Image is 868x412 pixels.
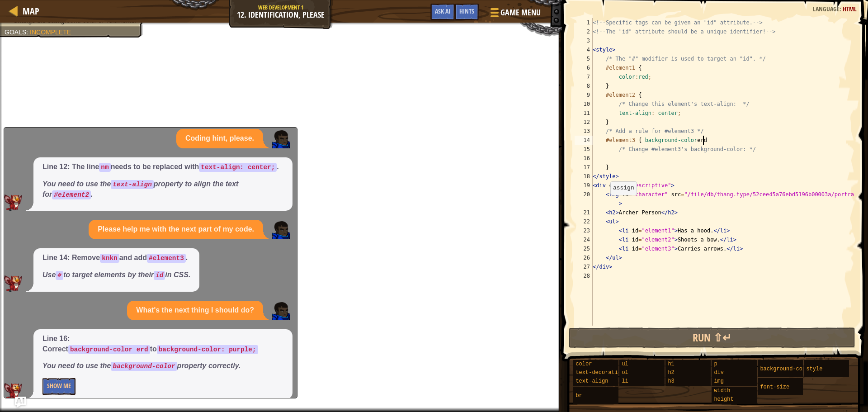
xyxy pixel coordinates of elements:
[575,154,593,163] div: 16
[42,162,283,172] p: Line 12: The line needs to be replaced with .
[147,254,186,263] code: #element3
[622,378,628,384] span: li
[575,72,593,81] div: 7
[459,7,474,15] span: Hints
[111,362,177,371] code: background-color
[575,262,593,271] div: 27
[98,224,254,235] p: Please help me with the next part of my code.
[575,127,593,136] div: 13
[806,366,822,372] span: style
[760,366,812,372] span: background-color
[575,163,593,172] div: 17
[136,305,254,316] p: What's the next thing I should do?
[575,18,593,27] div: 1
[575,190,593,208] div: 20
[575,208,593,217] div: 21
[575,145,593,154] div: 15
[4,275,22,292] img: AI
[714,361,717,367] span: p
[26,28,30,36] span: :
[575,90,593,99] div: 9
[42,271,190,279] em: Use to target elements by their in CSS.
[42,253,190,263] p: Line 14: Remove and add .
[668,369,674,376] span: h2
[575,235,593,244] div: 24
[575,54,593,63] div: 5
[500,7,541,19] span: Game Menu
[813,5,840,13] span: Language
[576,378,608,384] span: text-align
[483,4,546,25] button: Game Menu
[575,109,593,118] div: 11
[100,254,119,263] code: knkn
[18,5,39,17] a: Map
[30,28,71,36] span: Incomplete
[575,226,593,235] div: 23
[668,361,674,367] span: h1
[714,378,724,384] span: img
[185,133,254,144] p: Coding hint, please.
[575,118,593,127] div: 12
[622,361,628,367] span: ul
[575,244,593,253] div: 25
[575,136,593,145] div: 14
[576,369,624,376] span: text-decoration
[111,180,153,189] code: text-align
[42,180,238,198] em: You need to use the property to align the text for .
[575,81,593,90] div: 8
[430,4,455,20] button: Ask AI
[272,302,290,320] img: Player
[622,369,628,376] span: ol
[272,130,290,148] img: Player
[68,345,150,354] code: background-color erd
[575,271,593,280] div: 28
[575,181,593,190] div: 19
[714,369,724,376] span: div
[575,217,593,226] div: 22
[843,5,857,13] span: HTML
[42,378,75,395] button: Show Me
[157,345,258,354] code: background-color: purple;
[435,7,450,15] span: Ask AI
[4,194,22,211] img: AI
[575,253,593,262] div: 26
[840,5,843,13] span: :
[575,172,593,181] div: 18
[714,396,733,403] span: height
[199,163,277,172] code: text-align: center;
[575,45,593,54] div: 4
[575,63,593,72] div: 6
[714,388,730,394] span: width
[42,362,241,369] em: You need to use the property correctly.
[575,27,593,36] div: 2
[668,378,674,384] span: h3
[4,383,22,399] img: AI
[575,99,593,109] div: 10
[569,327,855,348] button: Run ⇧↵
[613,185,634,191] code: assign
[576,361,592,367] span: color
[154,271,165,280] code: id
[760,384,789,390] span: font-size
[42,334,283,355] p: Line 16: Correct to
[15,397,26,407] button: Ask AI
[5,28,26,36] span: Goals
[56,271,63,280] code: #
[575,36,593,45] div: 3
[23,5,39,17] span: Map
[576,393,582,399] span: br
[52,190,91,199] code: #element2
[272,221,290,239] img: Player
[99,163,110,172] code: nm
